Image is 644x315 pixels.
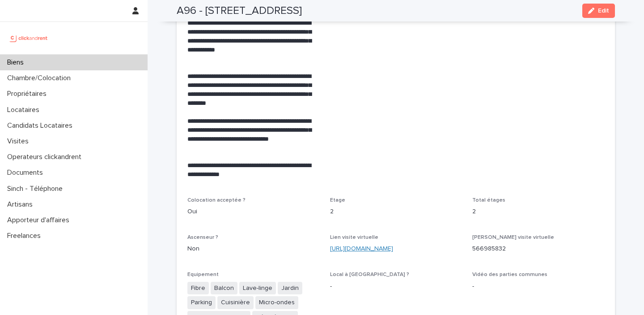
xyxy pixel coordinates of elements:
p: Chambre/Colocation [4,74,78,82]
span: Local à [GEOGRAPHIC_DATA] ? [330,272,409,277]
span: [PERSON_NAME] visite virtuelle [472,235,554,240]
span: Balcon [211,282,237,295]
span: Jardin [278,282,302,295]
p: - [330,282,462,291]
span: Total étages [472,198,505,203]
img: UCB0brd3T0yccxBKYDjQ [7,29,51,47]
p: - [472,282,604,291]
p: Apporteur d'affaires [4,216,76,224]
p: Non [187,244,319,254]
h2: A96 - [STREET_ADDRESS] [177,4,302,17]
p: 566985832 [472,244,604,254]
span: Vidéo des parties communes [472,272,547,277]
p: Locataires [4,106,47,114]
p: Candidats Locataires [4,121,80,130]
p: Oui [187,207,319,216]
span: Micro-ondes [255,296,298,309]
p: Visites [4,137,36,146]
span: Colocation acceptée ? [187,198,246,203]
span: Ascenseur ? [187,235,218,240]
p: Sinch - Téléphone [4,185,70,193]
button: Edit [582,4,615,18]
span: Fibre [187,282,209,295]
span: Cuisinière [217,296,254,309]
p: Operateurs clickandrent [4,153,89,161]
span: Equipement [187,272,219,277]
a: [URL][DOMAIN_NAME] [330,246,393,252]
span: Lien visite virtuelle [330,235,378,240]
p: Documents [4,168,50,177]
p: Artisans [4,200,40,209]
span: Parking [187,296,216,309]
span: Lave-linge [239,282,276,295]
span: Edit [598,8,609,14]
p: Propriétaires [4,90,54,98]
span: Etage [330,198,345,203]
p: Biens [4,58,31,67]
p: Freelances [4,232,48,240]
p: 2 [330,207,462,216]
p: 2 [472,207,604,216]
